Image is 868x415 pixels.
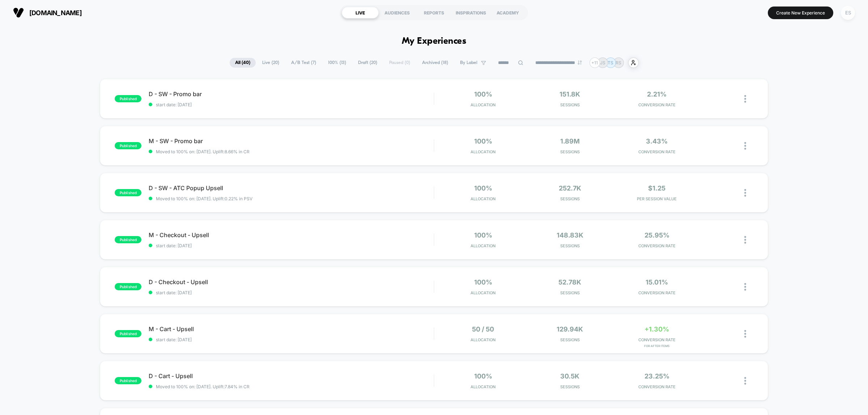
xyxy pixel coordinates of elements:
span: CONVERSION RATE [615,243,698,248]
span: CONVERSION RATE [615,102,698,107]
span: 15.01% [646,278,668,286]
p: JS [600,60,605,65]
span: published [115,283,141,290]
span: Moved to 100% on: [DATE] . Uplift: 0.22% in PSV [156,196,252,201]
p: TS [608,60,613,65]
span: 252.7k [559,184,581,192]
span: 100% [474,90,492,98]
span: A/B Test ( 7 ) [286,58,322,68]
span: Allocation [471,196,495,201]
span: Allocation [471,337,495,342]
span: CONVERSION RATE [615,149,698,154]
span: M - Cart - Upsell [149,325,434,333]
span: 1.89M [560,137,580,145]
span: start date: [DATE] [149,102,434,107]
button: [DOMAIN_NAME] [11,7,84,18]
span: 100% [474,372,492,380]
div: AUDIENCES [379,7,416,18]
span: D - SW - Promo bar [149,90,434,98]
p: RS [616,60,621,65]
span: Live ( 20 ) [257,58,285,68]
span: Sessions [528,384,612,389]
span: Sessions [528,243,612,248]
span: D - Cart - Upsell [149,372,434,380]
span: M - SW - Promo bar [149,137,434,145]
img: Visually logo [13,7,24,18]
span: published [115,330,141,337]
span: 52.78k [558,278,581,286]
span: All ( 40 ) [230,58,256,68]
span: 30.5k [560,372,579,380]
img: close [744,330,746,338]
span: Sessions [528,196,612,201]
img: close [744,189,746,197]
span: for After Items [615,344,698,348]
button: Create New Experience [768,7,833,19]
span: published [115,377,141,384]
span: 100% [474,184,492,192]
span: [DOMAIN_NAME] [29,9,82,17]
div: LIVE [342,7,379,18]
img: close [744,95,746,103]
span: Sessions [528,102,612,107]
span: 129.94k [557,325,583,333]
span: 151.8k [559,90,580,98]
span: published [115,236,141,243]
div: + 11 [590,57,600,68]
span: Allocation [471,102,495,107]
span: 100% [474,278,492,286]
span: 100% [474,231,492,239]
span: 23.25% [644,372,669,380]
span: Allocation [471,384,495,389]
span: $1.25 [648,184,665,192]
span: CONVERSION RATE [615,337,698,342]
span: CONVERSION RATE [615,384,698,389]
span: start date: [DATE] [149,243,434,248]
span: start date: [DATE] [149,337,434,342]
span: By Label [460,60,477,65]
span: Sessions [528,337,612,342]
div: INSPIRATIONS [452,7,489,18]
span: published [115,189,141,196]
span: 50 / 50 [472,325,494,333]
span: M - Checkout - Upsell [149,231,434,239]
img: end [578,60,582,65]
span: 2.21% [647,90,667,98]
span: published [115,95,141,102]
img: close [744,142,746,150]
div: ES [841,6,855,20]
span: Draft ( 20 ) [353,58,383,68]
span: D - SW - ATC Popup Upsell [149,184,434,192]
span: 100% [474,137,492,145]
span: PER SESSION VALUE [615,196,698,201]
span: 25.95% [644,231,669,239]
div: REPORTS [416,7,452,18]
span: Archived ( 18 ) [417,58,454,68]
img: close [744,236,746,244]
span: Allocation [471,149,495,154]
span: Moved to 100% on: [DATE] . Uplift: 7.84% in CR [156,384,250,389]
span: Moved to 100% on: [DATE] . Uplift: 8.66% in CR [156,149,250,154]
span: D - Checkout - Upsell [149,278,434,286]
button: ES [839,5,857,20]
span: CONVERSION RATE [615,290,698,295]
h1: My Experiences [402,36,467,47]
span: Allocation [471,290,495,295]
span: published [115,142,141,149]
span: +1.30% [644,325,669,333]
span: Sessions [528,149,612,154]
img: close [744,283,746,291]
span: start date: [DATE] [149,290,434,295]
span: Sessions [528,290,612,295]
div: ACADEMY [489,7,526,18]
span: 148.83k [557,231,583,239]
img: close [744,377,746,385]
span: 100% ( 13 ) [323,58,352,68]
span: 3.43% [646,137,668,145]
span: Allocation [471,243,495,248]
